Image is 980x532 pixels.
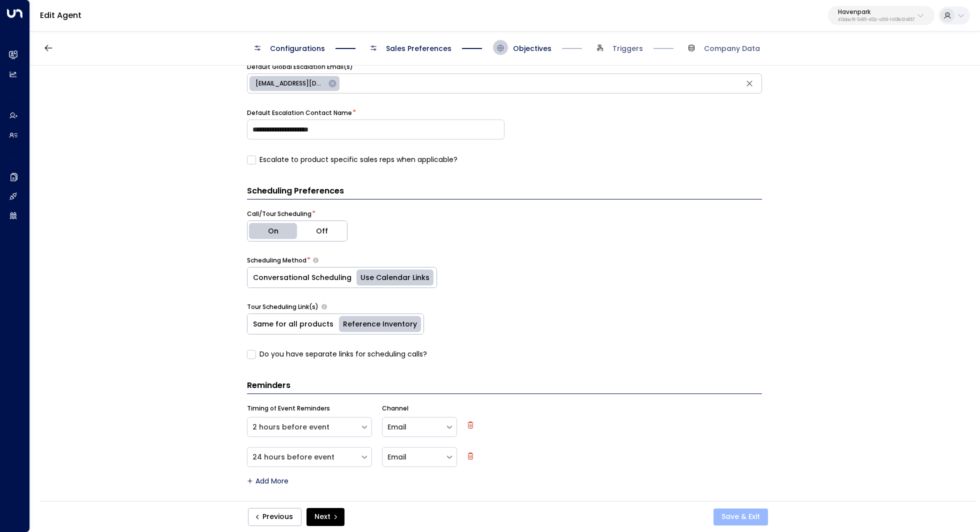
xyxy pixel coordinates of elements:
[338,314,423,334] button: Reference Inventory
[247,404,330,413] label: Timing of Event Reminders
[321,304,327,309] button: Provide the links that the agent should share with leads to directly book tours, either universal...
[356,267,436,287] button: Use Calendar Links
[838,18,914,22] p: 413dacf9-5485-402c-a519-14108c614857
[838,9,914,15] p: Havenpark
[40,9,81,21] a: Edit Agent
[249,76,339,91] div: [EMAIL_ADDRESS][DOMAIN_NAME]
[382,404,408,413] label: Channel
[249,79,331,88] span: [EMAIL_ADDRESS][DOMAIN_NAME]
[247,220,347,241] div: Platform
[270,43,325,53] span: Configurations
[247,209,311,218] label: Call/Tour Scheduling
[612,43,643,53] span: Triggers
[247,267,437,288] div: Platform
[513,43,551,53] span: Objectives
[247,349,427,359] label: Do you have separate links for scheduling calls?
[306,508,344,526] button: Next
[247,302,318,311] label: Tour Scheduling Link(s)
[713,508,768,525] button: Save & Exit
[704,43,760,53] span: Company Data
[247,379,762,394] h3: Reminders
[247,108,352,117] label: Default Escalation Contact Name
[742,76,757,91] button: Clear
[313,257,318,263] button: Decide whether the agent should schedule tours or calls by providing options naturally within the...
[247,221,297,241] button: On
[247,267,357,287] button: Conversational Scheduling
[247,185,762,199] h3: Scheduling Preferences
[297,221,347,241] button: Off
[247,314,339,334] button: Same for all products
[247,62,353,71] label: Default Global Escalation Email(s)
[247,313,424,334] div: Platform
[247,256,306,265] label: Scheduling Method
[828,6,934,25] button: Havenpark413dacf9-5485-402c-a519-14108c614857
[247,477,288,485] button: Add More
[248,508,301,526] button: Previous
[247,154,457,165] label: Escalate to product specific sales reps when applicable?
[386,43,451,53] span: Sales Preferences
